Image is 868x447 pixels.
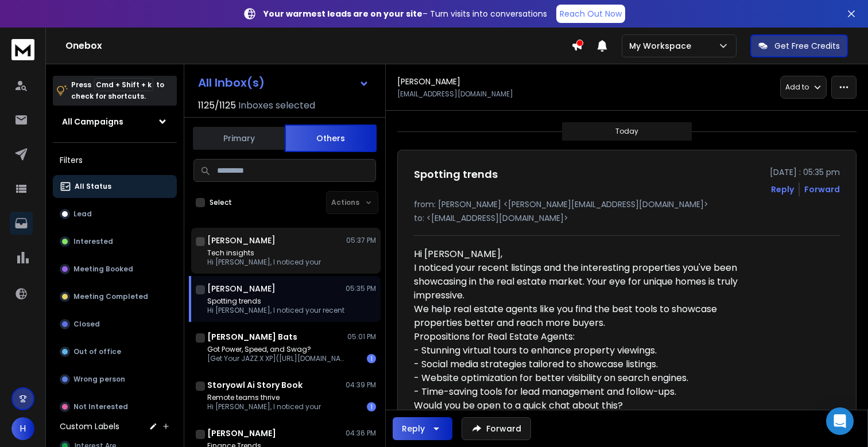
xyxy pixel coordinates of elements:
[397,90,513,99] p: [EMAIL_ADDRESS][DOMAIN_NAME]
[210,198,232,207] label: Select
[207,402,321,411] p: Hi [PERSON_NAME], I noticed your
[207,354,345,363] p: [Get Your JAZZ.X XP]([URL][DOMAIN_NAME]) [JAZZ.XT Torpedo | On-Demand]([URL][DOMAIN_NAME]) [Build
[207,283,276,294] h1: [PERSON_NAME]
[53,258,177,281] button: Meeting Booked
[65,39,571,53] h1: Onebox
[60,421,119,432] h3: Custom Labels
[402,423,425,434] div: Reply
[73,237,113,246] p: Interested
[263,8,423,20] strong: Your warmest leads are on your site
[53,175,177,198] button: All Status
[347,332,376,341] p: 05:01 PM
[238,99,315,112] h3: Inboxes selected
[207,235,276,246] h1: [PERSON_NAME]
[53,285,177,308] button: Meeting Completed
[207,345,345,354] p: Got Power, Speed, and Swag?
[207,258,321,267] p: Hi [PERSON_NAME], I noticed your
[346,429,376,438] p: 04:36 PM
[53,340,177,363] button: Out of office
[53,230,177,253] button: Interested
[263,8,547,20] p: – Turn visits into conversations
[207,297,344,306] p: Spotting trends
[53,395,177,418] button: Not Interested
[11,39,34,60] img: logo
[11,417,34,440] button: H
[207,427,276,439] h1: [PERSON_NAME]
[94,78,153,91] span: Cmd + Shift + k
[198,77,265,88] h1: All Inbox(s)
[804,184,840,195] div: Forward
[414,199,840,210] p: from: [PERSON_NAME] <[PERSON_NAME][EMAIL_ADDRESS][DOMAIN_NAME]>
[75,182,111,191] p: All Status
[785,83,809,92] p: Add to
[285,125,377,152] button: Others
[207,248,321,258] p: Tech insights
[556,5,625,23] a: Reach Out Now
[771,184,794,195] button: Reply
[346,236,376,245] p: 05:37 PM
[189,71,378,94] button: All Inbox(s)
[73,292,148,301] p: Meeting Completed
[826,407,854,435] div: Open Intercom Messenger
[198,99,236,112] span: 1125 / 1125
[53,203,177,226] button: Lead
[62,116,123,127] h1: All Campaigns
[397,76,460,87] h1: [PERSON_NAME]
[71,79,164,102] p: Press to check for shortcuts.
[193,126,285,151] button: Primary
[207,379,303,391] h1: Storyowl Ai Story Book
[346,284,376,293] p: 05:35 PM
[73,375,125,384] p: Wrong person
[774,40,840,52] p: Get Free Credits
[53,313,177,336] button: Closed
[207,306,344,315] p: Hi [PERSON_NAME], I noticed your recent
[393,417,452,440] button: Reply
[462,417,531,440] button: Forward
[770,166,840,178] p: [DATE] : 05:35 pm
[207,393,321,402] p: Remote teams thrive
[750,34,848,57] button: Get Free Credits
[73,209,92,219] p: Lead
[367,354,376,363] div: 1
[414,212,840,224] p: to: <[EMAIL_ADDRESS][DOMAIN_NAME]>
[73,320,100,329] p: Closed
[207,331,297,343] h1: [PERSON_NAME] Bats
[615,127,638,136] p: Today
[53,152,177,168] h3: Filters
[346,380,376,390] p: 04:39 PM
[53,110,177,133] button: All Campaigns
[560,8,622,20] p: Reach Out Now
[53,368,177,391] button: Wrong person
[73,265,133,274] p: Meeting Booked
[73,347,121,356] p: Out of office
[367,402,376,411] div: 1
[73,402,128,411] p: Not Interested
[629,40,696,52] p: My Workspace
[414,166,498,182] h1: Spotting trends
